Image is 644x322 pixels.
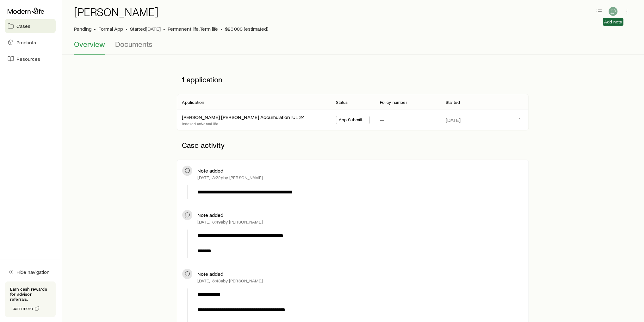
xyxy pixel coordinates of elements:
[197,271,223,277] p: Note added
[225,26,268,32] span: $20,000 (estimated)
[5,281,56,317] div: Earn cash rewards for advisor referrals.Learn more
[197,212,223,218] p: Note added
[380,100,407,105] p: Policy number
[10,306,33,311] span: Learn more
[604,19,622,24] span: Add note
[10,287,51,302] p: Earn cash rewards for advisor referrals.
[5,19,56,33] a: Cases
[16,39,36,46] span: Products
[220,26,222,32] span: •
[74,40,631,55] div: Case details tabs
[197,219,263,224] p: [DATE] 8:49a by [PERSON_NAME]
[177,136,528,155] p: Case activity
[98,26,123,32] span: Formal App
[197,167,223,174] p: Note added
[177,70,528,89] p: 1 application
[182,121,305,126] p: Indexed universal life
[168,26,218,32] span: Permanent life, Term life
[94,26,96,32] span: •
[130,26,161,32] p: Started
[16,269,50,275] span: Hide navigation
[74,5,158,18] h1: [PERSON_NAME]
[5,265,56,279] button: Hide navigation
[197,278,263,283] p: [DATE] 8:43a by [PERSON_NAME]
[339,117,367,124] span: App Submitted
[74,40,105,48] span: Overview
[115,40,152,48] span: Documents
[197,175,263,180] p: [DATE] 3:22p by [PERSON_NAME]
[74,26,91,32] p: Pending
[380,117,384,123] p: —
[336,100,348,105] p: Status
[182,114,305,121] div: [PERSON_NAME] [PERSON_NAME] Accumulation IUL 24
[182,114,305,120] a: [PERSON_NAME] [PERSON_NAME] Accumulation IUL 24
[182,100,204,105] p: Application
[16,23,30,29] span: Cases
[5,52,56,66] a: Resources
[146,26,161,32] span: [DATE]
[163,26,165,32] span: •
[126,26,127,32] span: •
[16,56,40,62] span: Resources
[446,117,461,123] span: [DATE]
[5,35,56,49] a: Products
[446,100,460,105] p: Started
